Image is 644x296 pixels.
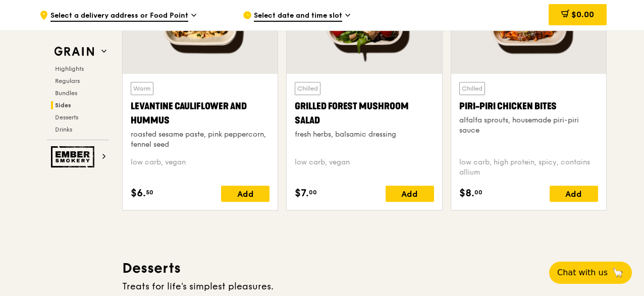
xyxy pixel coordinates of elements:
span: $7. [295,186,309,201]
div: Chilled [295,82,320,95]
span: Drinks [55,126,72,133]
h3: Desserts [122,259,607,277]
span: $8. [459,186,474,201]
div: Piri-piri Chicken Bites [459,99,598,113]
div: low carb, vegan [131,157,270,178]
span: Chat with us [557,267,608,279]
div: Treats for life's simplest pleasures. [122,279,607,293]
div: Add [386,186,434,202]
span: Select a delivery address or Food Point [50,11,188,22]
span: $6. [131,186,146,201]
span: 00 [474,188,482,196]
div: low carb, vegan [295,157,434,178]
div: low carb, high protein, spicy, contains allium [459,157,598,178]
div: Warm [131,82,153,95]
span: Select date and time slot [254,11,342,22]
span: Sides [55,102,71,109]
img: Grain web logo [51,43,97,61]
button: Chat with us🦙 [549,262,632,284]
span: $0.00 [571,10,594,19]
span: Desserts [55,114,78,121]
div: Add [221,186,270,202]
div: fresh herbs, balsamic dressing [295,130,434,140]
span: Bundles [55,90,77,97]
div: Chilled [459,82,485,95]
div: Grilled Forest Mushroom Salad [295,99,434,128]
span: Regulars [55,77,80,84]
div: alfalfa sprouts, housemade piri-piri sauce [459,115,598,136]
div: roasted sesame paste, pink peppercorn, fennel seed [131,130,270,150]
span: 🦙 [612,267,624,279]
span: 00 [309,188,317,196]
span: Highlights [55,65,84,72]
div: Levantine Cauliflower and Hummus [131,99,270,128]
span: 50 [146,188,153,196]
img: Ember Smokery web logo [51,146,97,167]
div: Add [550,186,598,202]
